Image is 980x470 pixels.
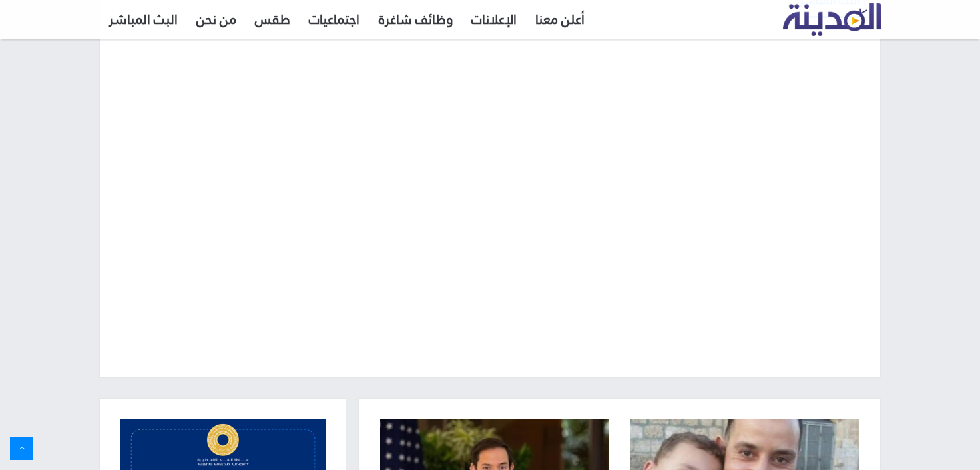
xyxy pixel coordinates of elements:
[783,3,881,36] img: تلفزيون المدينة
[783,4,881,37] a: تلفزيون المدينة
